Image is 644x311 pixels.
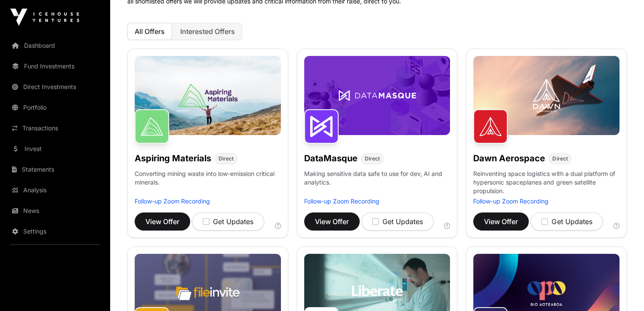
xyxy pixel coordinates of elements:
a: Portfolio [7,98,103,117]
p: Reinventing space logistics with a dual platform of hypersonic spaceplanes and green satellite pr... [473,169,619,197]
h1: DataMasque [304,152,357,164]
button: Get Updates [192,212,264,231]
img: Dawn-Banner.jpg [473,56,619,135]
span: Interested Offers [180,27,235,36]
iframe: Chat Widget [601,270,644,311]
img: Aspiring-Banner.jpg [135,56,281,135]
span: Direct [365,155,380,162]
span: All Offers [135,27,165,36]
button: View Offer [473,212,529,231]
button: Get Updates [361,212,434,231]
button: Interested Offers [173,23,242,40]
img: Dawn Aerospace [473,109,508,144]
button: All Offers [127,23,172,40]
button: View Offer [135,212,190,231]
img: Aspiring Materials [135,109,169,144]
p: Making sensitive data safe to use for dev, AI and analytics. [304,169,450,197]
span: View Offer [484,216,518,227]
span: View Offer [315,216,349,227]
a: Settings [7,222,103,241]
a: Statements [7,160,103,179]
a: Follow-up Zoom Recording [304,197,379,205]
img: DataMasque [304,109,339,144]
a: Dashboard [7,36,103,55]
a: Analysis [7,181,103,200]
a: Transactions [7,119,103,138]
p: Converting mining waste into low-emission critical minerals. [135,169,281,197]
a: Fund Investments [7,57,103,76]
a: News [7,201,103,220]
a: Follow-up Zoom Recording [473,197,548,205]
img: Icehouse Ventures Logo [10,9,79,26]
a: Direct Investments [7,77,103,96]
div: Get Updates [203,216,253,227]
span: Direct [219,155,234,162]
span: Direct [552,155,567,162]
img: DataMasque-Banner.jpg [304,56,450,135]
h1: Dawn Aerospace [473,152,545,164]
div: Get Updates [372,216,423,227]
span: View Offer [145,216,179,227]
a: Invest [7,139,103,158]
h1: Aspiring Materials [135,152,211,164]
button: View Offer [304,212,360,231]
div: Get Updates [541,216,592,227]
a: Follow-up Zoom Recording [135,197,210,205]
button: Get Updates [530,212,603,231]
